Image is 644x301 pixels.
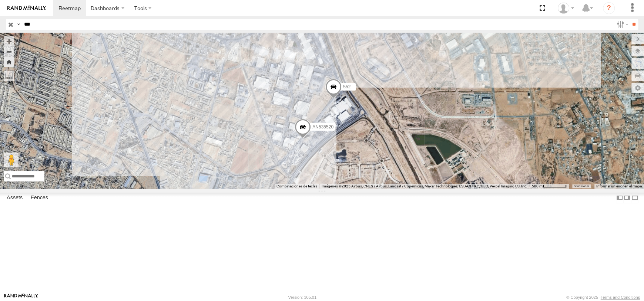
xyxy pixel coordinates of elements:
[532,184,543,188] span: 500 m
[530,184,569,189] button: Escala del mapa: 500 m por 61 píxeles
[343,85,350,90] span: 552
[631,193,638,203] label: Hide Summary Table
[574,184,589,187] a: Condiciones
[312,124,333,130] span: AN535520
[555,3,577,14] div: Omar Miranda
[4,153,19,167] button: Arrastra el hombrecito naranja al mapa para abrir Street View
[601,295,640,300] a: Terms and Conditions
[4,46,14,57] button: Zoom out
[322,184,527,188] span: Imágenes ©2025 Airbus, CNES / Airbus, Landsat / Copernicus, Maxar Technologies, USDA/FPAC/GEO, Ve...
[596,184,642,188] a: Informar un error en el mapa
[7,6,46,11] img: rand-logo.svg
[603,2,615,14] i: ?
[3,193,26,203] label: Assets
[4,71,14,81] label: Measure
[631,83,644,93] label: Map Settings
[4,57,14,67] button: Zoom Home
[614,19,630,30] label: Search Filter Options
[16,19,21,30] label: Search Query
[623,193,631,203] label: Dock Summary Table to the Right
[276,184,317,189] button: Combinaciones de teclas
[4,36,14,46] button: Zoom in
[4,294,38,301] a: Visit our Website
[566,295,640,300] div: © Copyright 2025 -
[616,193,623,203] label: Dock Summary Table to the Left
[27,193,52,203] label: Fences
[288,295,316,300] div: Version: 305.01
